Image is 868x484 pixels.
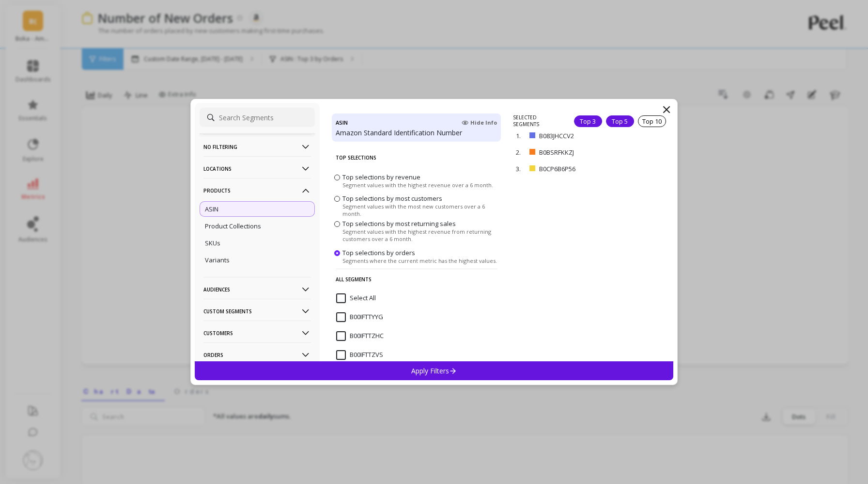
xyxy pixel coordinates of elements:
p: ASIN [205,205,218,213]
p: Apply Filters [411,366,457,375]
p: Variants [205,256,230,264]
p: Product Collections [205,222,261,230]
span: Top selections by most returning sales [342,219,456,228]
p: Audiences [203,277,311,302]
span: Segments where the current metric has the highest values. [342,257,497,264]
span: Top selections by most customers [342,194,442,203]
p: No filtering [203,134,311,159]
h4: ASIN [336,117,348,128]
span: B00IFTTYYG [336,312,383,322]
span: Segment values with the highest revenue from returning customers over a 6 month. [342,228,498,242]
p: SKUs [205,239,220,247]
span: Segment values with the most new customers over a 6 month. [342,203,498,217]
span: Top selections by revenue [342,173,420,181]
p: Amazon Standard Identification Number [336,128,497,138]
div: Top 3 [574,115,602,127]
p: Locations [203,156,311,181]
p: Products [203,178,311,203]
span: Top selections by orders [342,248,415,257]
p: All Segments [336,269,497,290]
div: Top 10 [638,115,666,127]
input: Search Segments [200,108,315,127]
p: B0BSRFKKZJ [539,148,620,157]
p: Custom Segments [203,299,311,323]
p: Top Selections [336,147,497,168]
span: Segment values with the highest revenue over a 6 month. [342,181,493,189]
p: Customers [203,321,311,345]
p: Orders [203,342,311,367]
p: 3. [516,164,526,173]
p: 1. [516,131,526,140]
span: Select All [336,293,376,303]
p: SELECTED SEGMENTS [513,114,562,128]
span: Hide Info [462,119,497,127]
p: B0CP6B6P56 [539,164,621,173]
p: B083JHCCV2 [539,131,620,140]
span: B00IFTTZHC [336,331,384,341]
div: Top 5 [606,115,634,127]
p: 2. [516,148,526,157]
span: B00IFTTZVS [336,350,383,360]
